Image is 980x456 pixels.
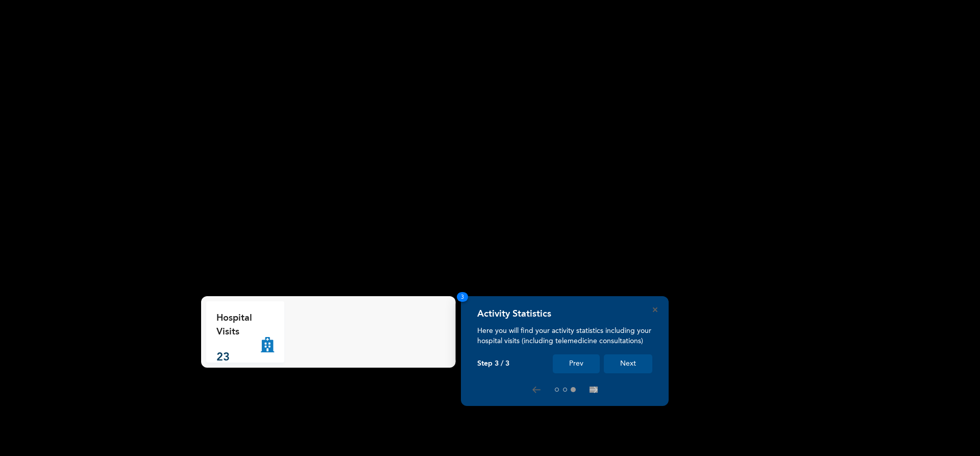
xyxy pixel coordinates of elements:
button: Close [653,307,657,312]
button: Next [604,354,652,373]
p: Step 3 / 3 [477,359,509,368]
p: Hospital Visits [216,311,261,339]
span: 3 [457,292,468,302]
button: Prev [553,354,600,373]
p: 23 [216,349,261,366]
h4: Activity Statistics [477,308,551,320]
p: Here you will find your activity statistics including your hospital visits (including telemedicin... [477,326,652,346]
